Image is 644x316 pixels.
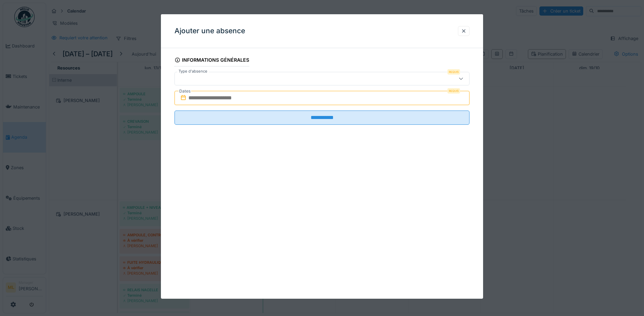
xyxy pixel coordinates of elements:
label: Dates [179,87,191,95]
div: Requis [447,88,460,94]
div: Requis [447,69,460,75]
label: Type d'absence [177,68,209,74]
div: Informations générales [174,55,249,66]
h3: Ajouter une absence [174,27,245,35]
